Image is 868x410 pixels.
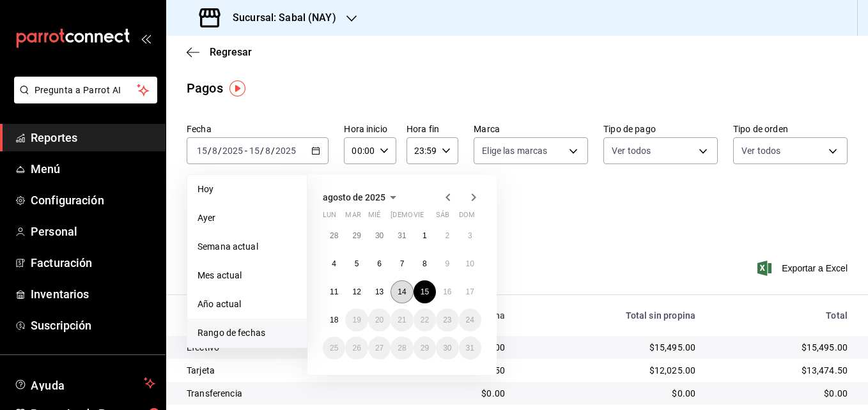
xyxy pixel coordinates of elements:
[31,376,139,391] span: Ayuda
[421,287,429,296] abbr: 15 de agosto de 2025
[345,224,368,247] button: 29 de julio de 2025
[368,337,391,360] button: 27 de agosto de 2025
[323,308,345,331] button: 18 de agosto de 2025
[414,337,436,360] button: 29 de agosto de 2025
[436,252,458,275] button: 9 de agosto de 2025
[421,344,429,353] abbr: 29 de agosto de 2025
[466,344,474,353] abbr: 31 de agosto de 2025
[212,146,218,156] input: --
[330,287,338,296] abbr: 11 de agosto de 2025
[443,344,451,353] abbr: 30 de agosto de 2025
[436,224,458,247] button: 2 de agosto de 2025
[421,315,429,324] abbr: 22 de agosto de 2025
[468,231,472,240] abbr: 3 de agosto de 2025
[323,252,345,275] button: 4 de agosto de 2025
[398,231,406,240] abbr: 31 de julio de 2025
[459,280,481,303] button: 17 de agosto de 2025
[323,224,345,247] button: 28 de julio de 2025
[352,287,360,296] abbr: 12 de agosto de 2025
[9,93,157,106] a: Pregunta a Parrot AI
[187,46,252,58] button: Regresar
[323,192,385,202] span: agosto de 2025
[31,317,155,334] span: Suscripción
[422,259,427,268] abbr: 8 de agosto de 2025
[198,240,297,254] span: Semana actual
[31,160,155,178] span: Menú
[345,337,368,360] button: 26 de agosto de 2025
[344,125,396,133] label: Hora inicio
[414,308,436,331] button: 22 de agosto de 2025
[414,224,436,247] button: 1 de agosto de 2025
[187,79,223,98] div: Pagos
[400,259,405,268] abbr: 7 de agosto de 2025
[398,315,406,324] abbr: 21 de agosto de 2025
[187,364,375,377] div: Tarjeta
[459,308,481,331] button: 24 de agosto de 2025
[716,310,848,321] div: Total
[345,308,368,331] button: 19 de agosto de 2025
[355,259,359,268] abbr: 5 de agosto de 2025
[368,308,391,331] button: 20 de agosto de 2025
[323,337,345,360] button: 25 de agosto de 2025
[398,287,406,296] abbr: 14 de agosto de 2025
[368,224,391,247] button: 30 de julio de 2025
[716,364,848,377] div: $13,474.50
[222,146,244,156] input: ----
[275,146,297,156] input: ----
[391,224,413,247] button: 31 de julio de 2025
[249,146,260,156] input: --
[525,341,695,354] div: $15,495.00
[525,310,695,321] div: Total sin propina
[391,308,413,331] button: 21 de agosto de 2025
[482,144,547,157] span: Elige las marcas
[265,146,271,156] input: --
[436,211,449,224] abbr: sábado
[391,211,466,224] abbr: jueves
[398,344,406,353] abbr: 28 de agosto de 2025
[414,280,436,303] button: 15 de agosto de 2025
[603,125,718,133] label: Tipo de pago
[414,252,436,275] button: 8 de agosto de 2025
[31,192,155,209] span: Configuración
[459,211,475,224] abbr: domingo
[436,308,458,331] button: 23 de agosto de 2025
[352,315,360,324] abbr: 19 de agosto de 2025
[196,146,208,156] input: --
[31,223,155,240] span: Personal
[330,315,338,324] abbr: 18 de agosto de 2025
[210,46,252,58] span: Regresar
[733,125,848,133] label: Tipo de orden
[141,33,151,43] button: open_drawer_menu
[391,252,413,275] button: 7 de agosto de 2025
[198,211,297,225] span: Ayer
[375,344,384,353] abbr: 27 de agosto de 2025
[377,259,382,268] abbr: 6 de agosto de 2025
[459,252,481,275] button: 10 de agosto de 2025
[323,190,401,205] button: agosto de 2025
[436,280,458,303] button: 16 de agosto de 2025
[760,261,848,276] span: Exportar a Excel
[716,387,848,400] div: $0.00
[271,146,275,156] span: /
[332,259,336,268] abbr: 4 de agosto de 2025
[31,285,155,303] span: Inventarios
[375,315,384,324] abbr: 20 de agosto de 2025
[345,252,368,275] button: 5 de agosto de 2025
[466,287,474,296] abbr: 17 de agosto de 2025
[198,269,297,282] span: Mes actual
[414,211,424,224] abbr: viernes
[229,80,245,96] button: Tooltip marker
[187,387,375,400] div: Transferencia
[222,10,336,26] h3: Sucursal: Sabal (NAY)
[368,211,380,224] abbr: miércoles
[375,287,384,296] abbr: 13 de agosto de 2025
[31,254,155,271] span: Facturación
[330,344,338,353] abbr: 25 de agosto de 2025
[716,341,848,354] div: $15,495.00
[612,144,651,157] span: Ver todos
[445,259,449,268] abbr: 9 de agosto de 2025
[31,129,155,146] span: Reportes
[436,337,458,360] button: 30 de agosto de 2025
[352,231,360,240] abbr: 29 de julio de 2025
[323,280,345,303] button: 11 de agosto de 2025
